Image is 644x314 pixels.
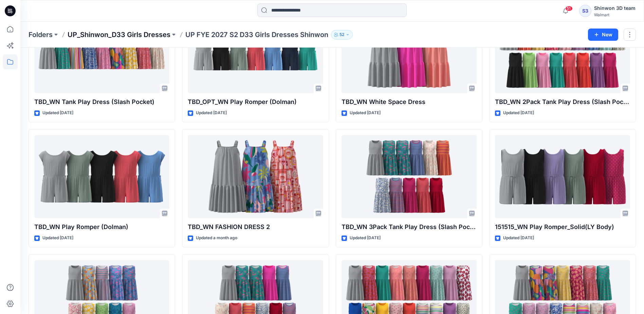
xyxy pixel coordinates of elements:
[196,234,237,242] p: Updated a month ago
[495,222,630,232] p: 151515_WN Play Romper_Solid(LY Body)
[495,10,630,93] a: TBD_WN 2Pack Tank Play Dress (Slash Pocket)
[42,234,73,242] p: Updated [DATE]
[185,30,328,39] p: UP FYE 2027 S2 D33 Girls Dresses Shinwon
[350,109,381,117] p: Updated [DATE]
[188,10,323,93] a: TBD_OPT_WN Play Romper (Dolman)
[188,135,323,218] a: TBD_WN FASHION DRESS 2
[495,97,630,107] p: TBD_WN 2Pack Tank Play Dress (Slash Pocket)
[565,6,573,11] span: 51
[503,234,534,242] p: Updated [DATE]
[331,30,353,39] button: 52
[188,97,323,107] p: TBD_OPT_WN Play Romper (Dolman)
[196,109,227,117] p: Updated [DATE]
[188,222,323,232] p: TBD_WN FASHION DRESS 2
[342,97,477,107] p: TBD_WN White Space Dress
[594,4,636,12] div: Shinwon 3D team
[68,30,170,39] a: UP_Shinwon_D33 Girls Dresses
[594,12,636,17] div: Walmart
[342,135,477,218] a: TBD_WN 3Pack Tank Play Dress (Slash Pocket)
[350,234,381,242] p: Updated [DATE]
[34,10,169,93] a: TBD_WN Tank Play Dress (Slash Pocket)
[342,222,477,232] p: TBD_WN 3Pack Tank Play Dress (Slash Pocket)
[588,29,618,41] button: New
[503,109,534,117] p: Updated [DATE]
[579,5,591,17] div: S3
[34,97,169,107] p: TBD_WN Tank Play Dress (Slash Pocket)
[29,30,53,39] a: Folders
[34,135,169,218] a: TBD_WN Play Romper (Dolman)
[42,109,73,117] p: Updated [DATE]
[339,31,344,38] p: 52
[342,10,477,93] a: TBD_WN White Space Dress
[34,222,169,232] p: TBD_WN Play Romper (Dolman)
[495,135,630,218] a: 151515_WN Play Romper_Solid(LY Body)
